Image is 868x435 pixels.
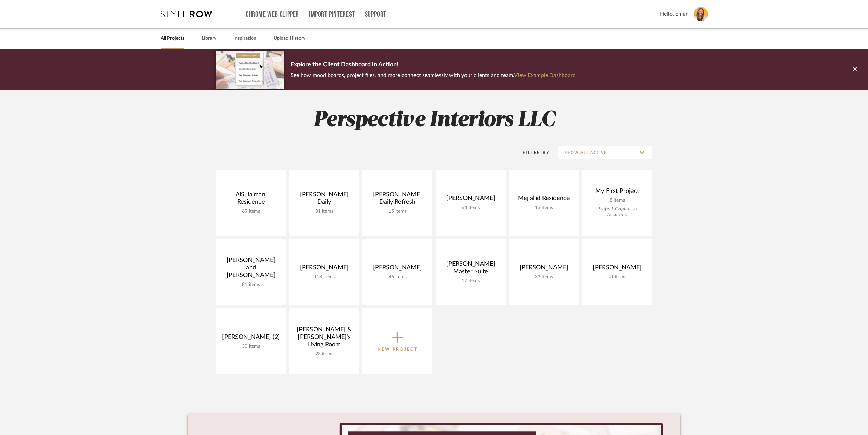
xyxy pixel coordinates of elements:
div: 15 items [368,209,427,214]
div: [PERSON_NAME] and [PERSON_NAME] [221,256,280,282]
div: 8 items [588,198,647,203]
div: [PERSON_NAME] Daily Refresh [368,191,427,209]
div: 33 items [514,274,573,280]
div: [PERSON_NAME] [588,264,647,274]
div: [PERSON_NAME] [295,264,354,274]
p: Explore the Client Dashboard in Action! [291,60,576,70]
div: AlSulaimani Residence [221,191,280,209]
div: 118 items [295,274,354,280]
div: [PERSON_NAME] Master Suite [441,260,500,278]
div: [PERSON_NAME] [514,264,573,274]
div: 41 items [588,274,647,280]
div: Mejjallid Residence [514,195,573,205]
div: 17 items [441,278,500,284]
div: 46 items [368,274,427,280]
h2: Perspective Interiors LLC [188,107,680,133]
div: 30 items [221,344,280,350]
p: See how mood boards, project files, and more connect seamlessly with your clients and team. [291,70,576,80]
a: Inspiration [233,34,256,43]
a: Support [365,12,386,17]
a: Import Pinterest [309,12,355,17]
div: [PERSON_NAME] (2) [221,333,280,344]
div: My First Project [588,187,647,198]
div: [PERSON_NAME] Daily [295,191,354,209]
div: 13 items [514,205,573,211]
div: 69 items [221,209,280,214]
a: All Projects [161,34,184,43]
div: [PERSON_NAME] [441,195,500,205]
a: Upload History [273,34,305,43]
a: Chrome Web Clipper [246,12,299,17]
div: Filter By [514,149,550,156]
div: 31 items [295,209,354,214]
img: avatar [694,7,708,21]
div: 23 items [295,351,354,357]
a: Library [202,34,216,43]
div: 64 items [441,205,500,211]
div: [PERSON_NAME] [368,264,427,274]
span: Hello, Eman [660,10,689,18]
img: d5d033c5-7b12-40c2-a960-1ecee1989c38.png [216,51,284,89]
button: New Project [362,308,432,374]
p: New Project [378,346,418,353]
div: 81 items [221,282,280,288]
div: [PERSON_NAME] & [PERSON_NAME]'s Living Room [295,326,354,351]
a: View Example Dashboard [514,72,576,78]
div: Project Copied to Accounts [588,206,647,218]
